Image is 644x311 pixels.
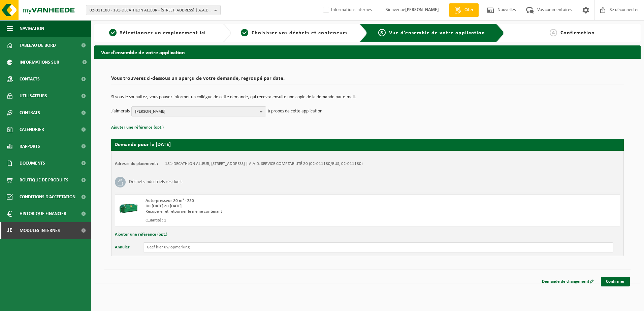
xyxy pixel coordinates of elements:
span: Conditions d’acceptation [20,188,75,205]
span: Confirmation [560,30,595,36]
span: Choisissez vos déchets et conteneurs [252,30,348,36]
span: Documents [20,155,45,172]
span: Tableau de bord [20,37,56,54]
a: Demande de changement [537,277,599,286]
label: Informations internes [322,5,372,15]
strong: [PERSON_NAME] [405,7,439,12]
h2: Vue d’ensemble de votre application [94,45,641,59]
span: Vue d’ensemble de votre application [389,30,485,36]
span: Sélectionnez un emplacement ici [120,30,206,36]
span: Navigation [20,20,44,37]
a: Confirmer [601,277,630,286]
div: Récupérer et retourner le même contenant [146,209,394,214]
span: Informations sur l’entreprise [20,54,78,71]
button: Ajouter une référence (opt.) [115,230,167,239]
span: Auto-presseur 20 m³ - Z20 [146,199,194,203]
span: Boutique de produits [20,172,68,188]
span: [PERSON_NAME] [135,107,257,117]
span: 4 [550,29,557,36]
span: Contacts [20,71,40,88]
td: 181-DECATHLON ALLEUR, [STREET_ADDRESS] | A.A.D. SERVICE COMPTABILITÉ 20 (02-011180/BUS, 02-011180) [165,161,363,167]
button: Annuler [115,242,130,252]
span: 02-011180 - 181-DECATHLON ALLEUR - [STREET_ADDRESS] | A.A.D. SERVICE COMPTABILITÉ 20 [90,5,212,15]
span: Modules internes [20,222,60,239]
span: Contrats [20,104,40,121]
input: Geef hier uw opmerking [143,242,613,252]
font: Demande de changement [542,279,589,284]
p: Si vous le souhaitez, vous pouvez informer un collègue de cette demande, qui recevra ensuite une ... [111,95,624,100]
span: 2 [241,29,248,36]
span: 1 [109,29,117,36]
span: Calendrier [20,121,44,138]
a: 2Choisissez vos déchets et conteneurs [234,29,354,37]
img: HK-XZ-20-GN-00.png [119,198,139,218]
p: à propos de cette application. [268,106,324,116]
h2: Vous trouverez ci-dessous un aperçu de votre demande, regroupé par date. [111,76,624,85]
strong: Du [DATE] au [DATE] [146,204,182,208]
div: Quantité : 1 [146,218,394,223]
button: [PERSON_NAME] [131,106,266,116]
strong: Demande pour le [DATE] [115,142,171,147]
span: Je [7,222,13,239]
a: 1Sélectionnez un emplacement ici [98,29,218,37]
a: Citer [449,3,479,17]
button: Ajouter une référence (opt.) [111,123,164,132]
span: Utilisateurs [20,88,47,104]
button: 02-011180 - 181-DECATHLON ALLEUR - [STREET_ADDRESS] | A.A.D. SERVICE COMPTABILITÉ 20 [86,5,221,15]
h3: Déchets industriels résiduels [129,177,182,187]
span: Historique financier [20,205,66,222]
span: Citer [463,7,475,13]
font: Bienvenue [385,7,439,12]
strong: Adresse du placement : [115,162,158,166]
span: 3 [378,29,386,36]
p: J’aimerais [111,106,130,116]
span: Rapports [20,138,40,155]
